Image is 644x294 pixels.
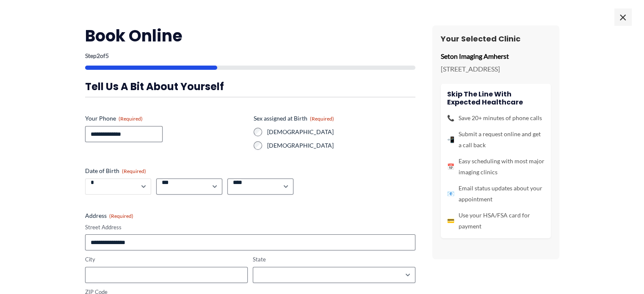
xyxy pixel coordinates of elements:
[447,210,544,232] li: Use your HSA/FSA card for payment
[447,215,454,226] span: 💳
[267,141,415,150] label: [DEMOGRAPHIC_DATA]
[267,128,415,136] label: [DEMOGRAPHIC_DATA]
[441,63,551,75] p: [STREET_ADDRESS]
[85,114,247,123] label: Your Phone
[447,90,544,106] h4: Skip the line with Expected Healthcare
[105,52,109,59] span: 5
[447,134,454,145] span: 📲
[85,80,415,93] h3: Tell us a bit about yourself
[85,223,415,231] label: Street Address
[254,114,334,123] legend: Sex assigned at Birth
[447,183,544,205] li: Email status updates about your appointment
[109,213,133,219] span: (Required)
[310,115,334,122] span: (Required)
[119,115,143,122] span: (Required)
[447,113,454,124] span: 📞
[614,8,631,25] span: ×
[447,161,454,172] span: 📅
[253,256,415,264] label: State
[447,129,544,151] li: Submit a request online and get a call back
[85,53,415,59] p: Step of
[122,168,146,174] span: (Required)
[85,256,248,264] label: City
[85,167,146,175] legend: Date of Birth
[441,50,551,63] p: Seton Imaging Amherst
[97,52,100,59] span: 2
[447,113,544,124] li: Save 20+ minutes of phone calls
[85,212,133,220] legend: Address
[85,25,415,46] h2: Book Online
[447,156,544,178] li: Easy scheduling with most major imaging clinics
[447,188,454,199] span: 📧
[441,34,551,44] h3: Your Selected Clinic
